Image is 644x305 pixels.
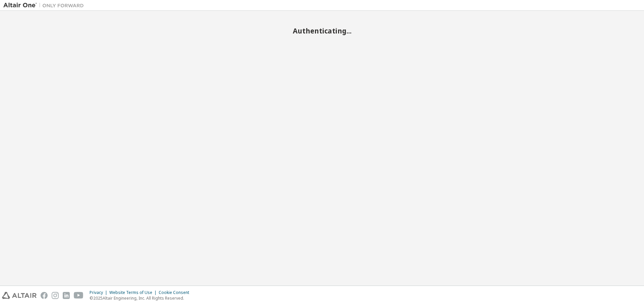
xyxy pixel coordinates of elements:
div: Website Terms of Use [109,290,159,295]
div: Privacy [90,290,109,295]
div: Cookie Consent [159,290,193,295]
img: youtube.svg [74,292,84,299]
img: facebook.svg [41,292,48,299]
img: Altair One [3,2,87,9]
img: linkedin.svg [63,292,70,299]
h2: Authenticating... [3,26,641,35]
img: instagram.svg [52,292,59,299]
img: altair_logo.svg [2,292,37,299]
p: © 2025 Altair Engineering, Inc. All Rights Reserved. [90,295,193,301]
